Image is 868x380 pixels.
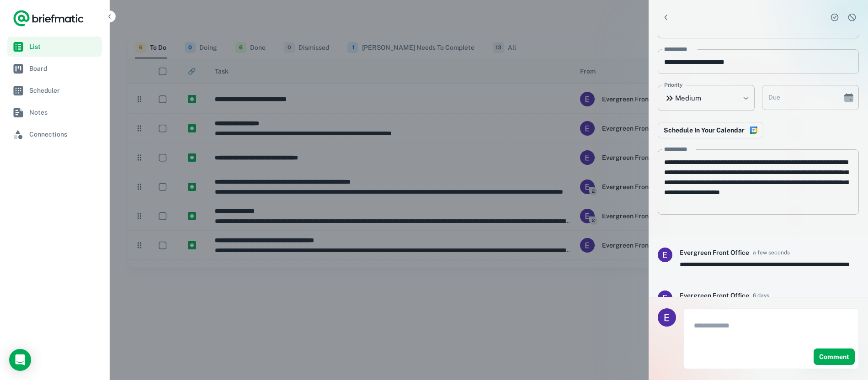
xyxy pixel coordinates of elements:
[753,248,790,257] span: a few seconds
[680,290,749,301] h6: Evergreen Front Office
[814,348,855,365] button: Comment
[7,37,102,57] a: List
[7,80,102,100] a: Scheduler
[13,9,84,27] a: Logo
[9,349,31,371] div: Open Intercom Messenger
[658,248,672,262] img: ACg8ocKEnd85GMpc7C0H8eBAdxUFF5FG9_b1NjbhyUUEuV6RlVZoOA=s96-c
[658,122,763,138] button: Connect to Google Calendar to reserve time in your schedule to complete this work
[7,124,102,144] a: Connections
[29,107,98,117] span: Notes
[29,63,98,74] span: Board
[845,11,859,24] button: Dismiss task
[680,248,749,258] h6: Evergreen Front Office
[29,42,98,52] span: List
[828,11,841,24] button: Complete task
[664,81,683,89] label: Priority
[7,58,102,79] a: Board
[658,290,672,305] img: ACg8ocKEnd85GMpc7C0H8eBAdxUFF5FG9_b1NjbhyUUEuV6RlVZoOA=s96-c
[658,9,674,26] button: Back
[7,102,102,122] a: Notes
[840,89,858,107] button: Choose date
[658,85,755,111] div: Medium
[753,291,769,300] span: 6 days
[658,308,676,327] img: Evergreen Front Office
[29,85,98,95] span: Scheduler
[29,129,98,139] span: Connections
[649,35,868,297] div: scrollable content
